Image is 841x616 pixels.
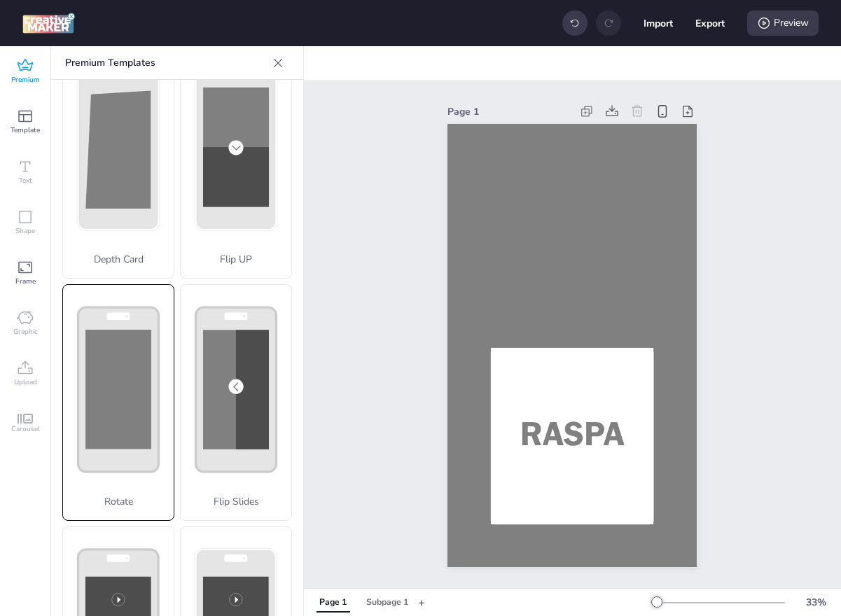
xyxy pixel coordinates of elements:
button: + [418,590,425,615]
span: Carousel [11,423,40,435]
div: Page 1 [447,104,571,119]
div: Tabs [310,590,418,615]
p: Depth Card [63,252,174,267]
button: Export [695,8,725,38]
img: logo Creative Maker [22,13,75,34]
div: Page 1 [319,596,347,609]
div: Subpage 1 [366,596,408,609]
p: Rotate [63,494,174,509]
span: Graphic [13,326,38,337]
span: Premium [11,74,40,85]
p: Premium Templates [65,46,267,80]
span: Template [11,125,40,136]
div: 33 % [799,595,833,610]
div: Preview [747,10,819,36]
p: Flip UP [181,252,291,267]
span: Text [19,175,32,186]
span: Shape [15,225,35,237]
p: Flip Slides [181,494,291,509]
button: Import [644,8,673,38]
span: Frame [15,276,36,287]
span: Upload [14,377,37,388]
